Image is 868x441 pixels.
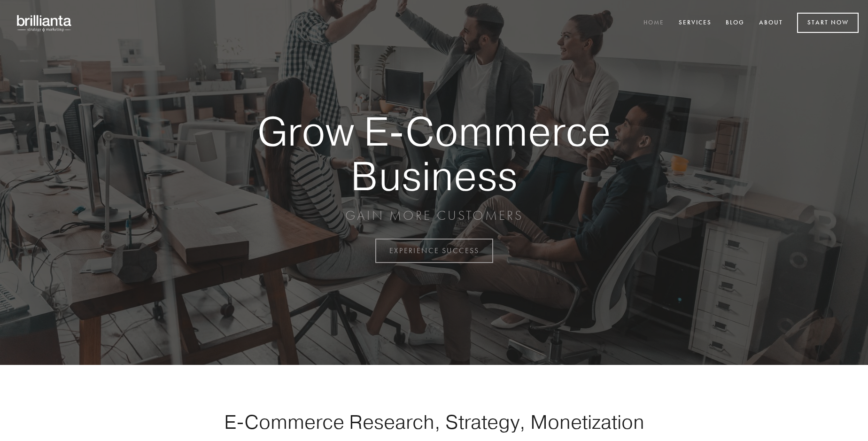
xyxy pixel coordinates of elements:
a: Services [673,15,718,31]
h1: E-Commerce Research, Strategy, Monetization [194,410,674,433]
img: brillianta - research, strategy, marketing [9,9,80,37]
a: About [753,15,789,31]
p: GAIN MORE CUSTOMERS [225,207,643,224]
a: EXPERIENCE SUCCESS [375,239,493,263]
strong: Grow E-Commerce Business [225,109,643,198]
a: Blog [720,15,751,31]
a: Start Now [797,13,859,33]
a: Home [637,15,670,31]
